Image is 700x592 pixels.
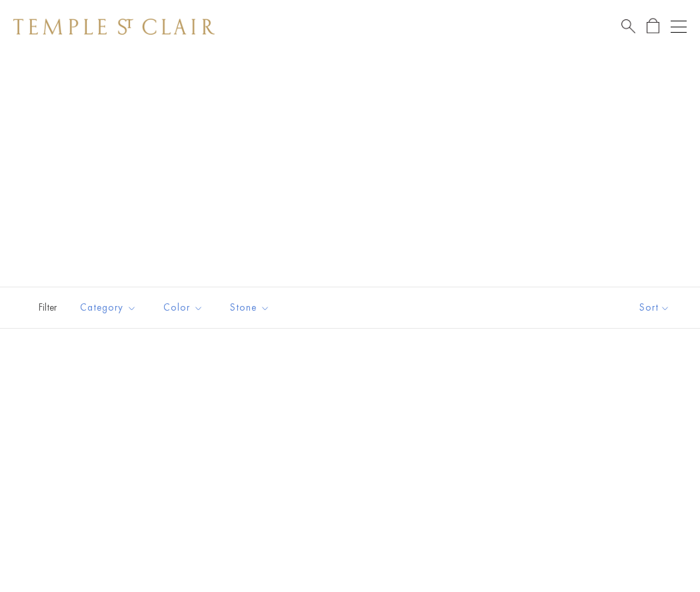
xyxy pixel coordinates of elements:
[671,19,687,35] button: Open navigation
[153,293,213,323] button: Color
[609,287,700,328] button: Show sort by
[647,18,659,35] a: Open Shopping Bag
[73,299,147,316] span: Category
[13,19,215,35] img: Temple St. Clair
[223,299,280,316] span: Stone
[220,293,280,323] button: Stone
[621,18,635,35] a: Search
[70,293,147,323] button: Category
[157,299,213,316] span: Color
